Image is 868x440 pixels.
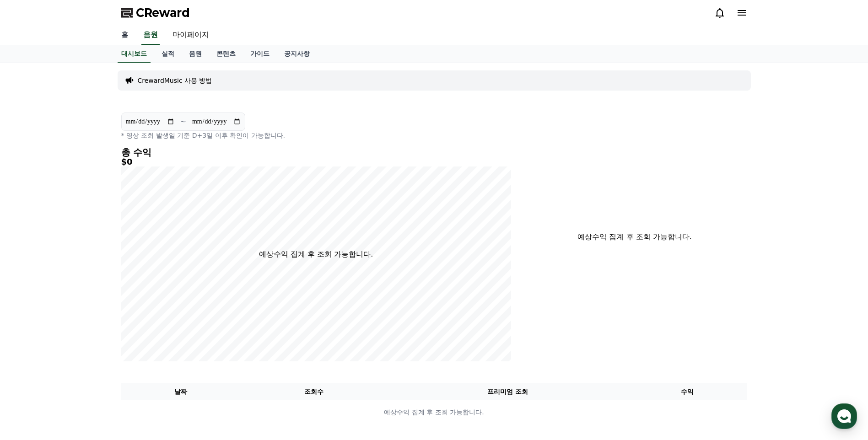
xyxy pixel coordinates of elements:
[121,131,511,140] p: * 영상 조회 발생일 기준 D+3일 이후 확인이 가능합니다.
[259,249,373,260] p: 예상수익 집계 후 조회 가능합니다.
[182,45,209,63] a: 음원
[277,45,317,63] a: 공지사항
[240,383,387,400] th: 조회수
[136,5,190,20] span: CReward
[84,304,95,311] span: 대화
[388,383,628,400] th: 프리미엄 조회
[165,26,216,45] a: 마이페이지
[29,304,34,311] span: 홈
[122,408,747,417] p: 예상수익 집계 후 조회 가능합니다.
[121,5,190,20] a: CReward
[141,26,160,45] a: 음원
[114,26,136,45] a: 홈
[121,157,511,166] h5: $0
[141,304,152,311] span: 설정
[118,290,176,313] a: 설정
[3,290,60,313] a: 홈
[243,45,277,63] a: 가이드
[545,231,725,242] p: 예상수익 집계 후 조회 가능합니다.
[154,45,182,63] a: 실적
[138,76,212,85] a: CrewardMusic 사용 방법
[121,147,511,157] h4: 총 수익
[60,290,118,313] a: 대화
[118,45,151,63] a: 대시보드
[121,383,241,400] th: 날짜
[209,45,243,63] a: 콘텐츠
[628,383,747,400] th: 수익
[180,116,186,127] p: ~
